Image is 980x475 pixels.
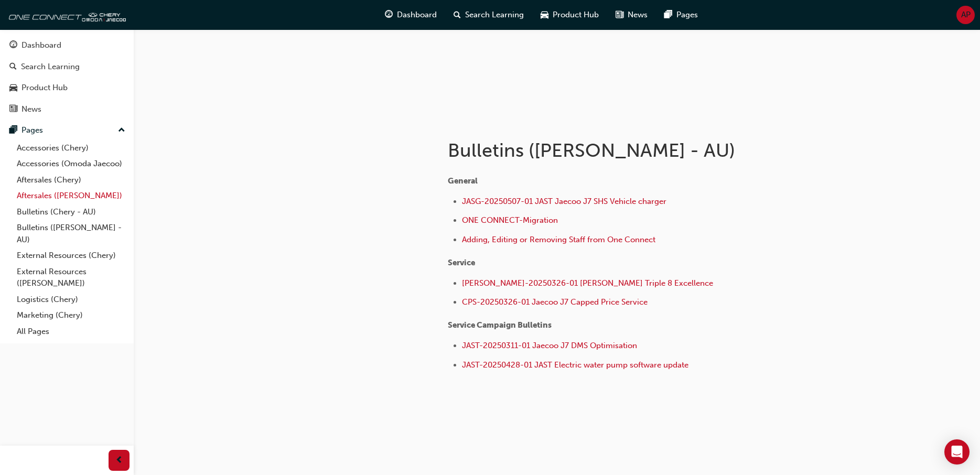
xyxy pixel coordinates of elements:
span: guage-icon [9,41,17,50]
button: Pages [4,121,130,140]
span: prev-icon [115,454,123,467]
span: pages-icon [664,8,672,21]
a: External Resources ([PERSON_NAME]) [13,264,130,292]
a: guage-iconDashboard [376,4,445,26]
a: Marketing (Chery) [13,307,130,323]
span: car-icon [541,8,548,21]
a: Aftersales ([PERSON_NAME]) [13,188,130,204]
span: search-icon [454,8,461,21]
span: news-icon [9,105,17,114]
div: News [21,103,41,115]
a: Search Learning [4,57,130,77]
a: Accessories (Omoda Jaecoo) [13,156,130,172]
a: External Resources (Chery) [13,247,130,264]
a: CPS-20250326-01 Jaecoo J7 Capped Price Service [462,297,648,307]
a: Accessories (Chery) [13,140,130,156]
span: up-icon [118,124,125,137]
span: News [628,9,648,21]
a: pages-iconPages [656,4,706,26]
a: Dashboard [4,36,130,55]
span: Service [448,258,475,267]
a: Bulletins ([PERSON_NAME] - AU) [13,220,130,247]
img: oneconnect [5,4,126,25]
a: car-iconProduct Hub [532,4,607,26]
div: Dashboard [21,39,61,51]
a: News [4,100,130,119]
a: JAST-20250428-01 JAST Electric water pump software update [462,360,688,370]
span: Service Campaign Bulletins [448,320,552,330]
h1: Bulletins ([PERSON_NAME] - AU) [448,139,792,162]
div: Open Intercom Messenger [944,439,970,465]
span: search-icon [9,62,17,72]
div: Search Learning [21,61,80,73]
span: Product Hub [553,9,599,21]
span: General [448,176,478,186]
a: Logistics (Chery) [13,292,130,308]
a: JASG-20250507-01 JAST Jaecoo J7 SHS Vehicle charger [462,197,666,206]
a: Aftersales (Chery) [13,172,130,188]
span: Dashboard [397,9,437,21]
span: car-icon [9,83,17,93]
a: Bulletins (Chery - AU) [13,204,130,220]
span: pages-icon [9,126,17,135]
button: DashboardSearch LearningProduct HubNews [4,34,130,121]
a: All Pages [13,323,130,340]
button: AP [956,6,975,24]
a: JAST-20250311-01 Jaecoo J7 DMS Optimisation [462,341,637,350]
span: news-icon [616,8,623,21]
div: Pages [21,124,43,136]
a: news-iconNews [607,4,656,26]
span: Pages [676,9,698,21]
span: AP [961,9,971,21]
div: Product Hub [21,82,68,94]
a: Product Hub [4,78,130,98]
a: ONE CONNECT-Migration [462,215,558,225]
a: search-iconSearch Learning [445,4,532,26]
span: Search Learning [465,9,524,21]
a: [PERSON_NAME]-20250326-01 [PERSON_NAME] Triple 8 Excellence [462,278,713,288]
span: guage-icon [385,8,393,21]
a: Adding, Editing or Removing Staff from One Connect [462,235,655,244]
